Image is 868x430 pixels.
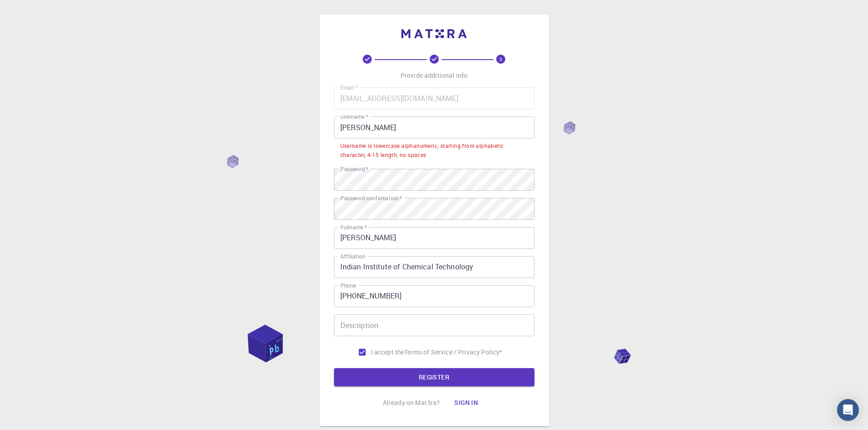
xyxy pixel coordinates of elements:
div: Username is lowercase alphanumeric, starting from alphabetic character, 4-15 length, no spaces [340,142,528,160]
span: I accept the [371,348,405,357]
label: Password confirmation [340,194,402,202]
button: Sign in [447,394,485,412]
p: Terms of Service / Privacy Policy * [404,348,502,357]
label: Email [340,84,358,91]
label: Phone [340,282,356,289]
button: REGISTER [334,368,534,386]
p: Provide additional info [401,71,467,80]
a: Terms of Service / Privacy Policy* [404,348,502,357]
div: Open Intercom Messenger [837,399,859,421]
label: Password [340,165,368,173]
text: 3 [499,56,502,62]
label: Fullname [340,223,367,231]
label: username [340,113,368,121]
p: Already on Mat3ra? [383,398,440,407]
label: Affiliation [340,253,365,260]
